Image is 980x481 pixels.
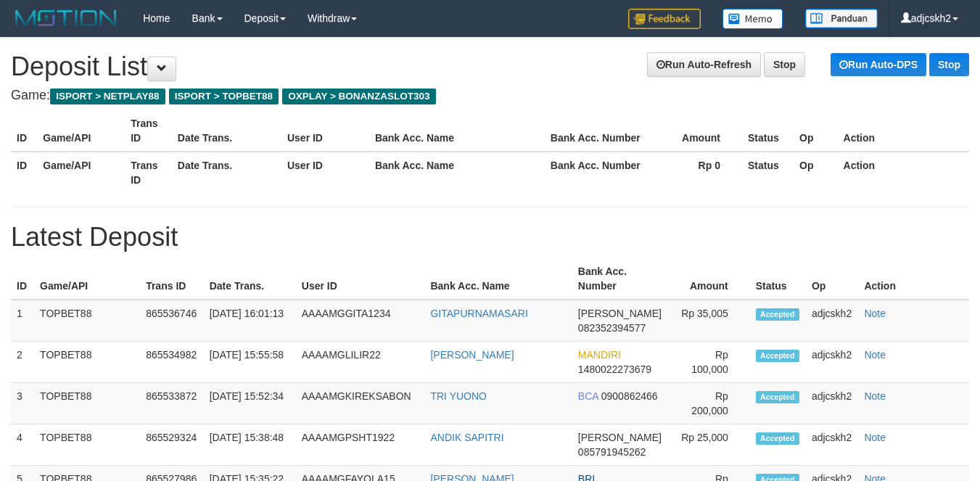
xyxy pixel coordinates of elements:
span: 1480022273679 [578,363,651,375]
h1: Latest Deposit [11,223,969,252]
th: ID [11,152,37,193]
span: Accepted [756,391,799,403]
td: TOPBET88 [34,383,140,424]
th: Action [858,258,969,300]
a: Run Auto-DPS [831,53,926,76]
span: [PERSON_NAME] [578,432,662,443]
img: panduan.png [805,9,878,28]
td: AAAAMGPSHT1922 [296,424,425,466]
td: [DATE] 16:01:13 [204,300,296,342]
span: OXPLAY > BONANZASLOT303 [282,89,436,104]
span: BCA [578,390,598,402]
span: Accepted [756,308,799,321]
th: Status [742,152,794,193]
td: Rp 25,000 [670,424,750,466]
th: Date Trans. [172,152,281,193]
th: Action [838,110,969,152]
img: Button%20Memo.svg [722,9,783,29]
th: Bank Acc. Name [369,152,545,193]
td: 3 [11,383,34,424]
a: Run Auto-Refresh [647,52,761,77]
th: Status [742,110,794,152]
td: TOPBET88 [34,342,140,383]
td: adjcskh2 [806,383,858,424]
th: Trans ID [140,258,204,300]
th: Rp 0 [654,152,742,193]
th: User ID [296,258,425,300]
a: Note [864,308,886,319]
th: ID [11,110,37,152]
td: AAAAMGKIREKSABON [296,383,425,424]
span: Accepted [756,432,799,445]
td: AAAAMGGITA1234 [296,300,425,342]
td: 4 [11,424,34,466]
span: [PERSON_NAME] [578,308,662,319]
img: Feedback.jpg [628,9,701,29]
td: adjcskh2 [806,300,858,342]
td: 865533872 [140,383,204,424]
a: Note [864,349,886,361]
th: Trans ID [125,110,172,152]
a: TRI YUONO [430,390,487,402]
th: Date Trans. [204,258,296,300]
th: ID [11,258,34,300]
th: Bank Acc. Number [572,258,670,300]
td: 2 [11,342,34,383]
th: Status [750,258,806,300]
td: 865536746 [140,300,204,342]
span: 0900862466 [601,390,658,402]
a: [PERSON_NAME] [430,349,514,361]
td: adjcskh2 [806,342,858,383]
th: User ID [281,152,369,193]
th: Bank Acc. Number [545,152,654,193]
span: 082352394577 [578,322,646,334]
td: adjcskh2 [806,424,858,466]
td: Rp 35,005 [670,300,750,342]
th: Game/API [37,110,125,152]
span: ISPORT > TOPBET88 [169,89,279,104]
th: Amount [670,258,750,300]
span: MANDIRI [578,349,621,361]
td: TOPBET88 [34,424,140,466]
th: Op [794,110,837,152]
td: 1 [11,300,34,342]
td: AAAAMGLILIR22 [296,342,425,383]
a: GITAPURNAMASARI [430,308,527,319]
a: Stop [764,52,805,77]
a: Note [864,432,886,443]
img: MOTION_logo.png [11,7,121,29]
th: Game/API [37,152,125,193]
h4: Game: [11,89,969,103]
td: Rp 200,000 [670,383,750,424]
th: Op [794,152,837,193]
td: 865534982 [140,342,204,383]
td: 865529324 [140,424,204,466]
th: Bank Acc. Number [545,110,654,152]
th: Amount [654,110,742,152]
td: [DATE] 15:38:48 [204,424,296,466]
th: Bank Acc. Name [369,110,545,152]
a: ANDIK SAPITRI [430,432,503,443]
th: Date Trans. [172,110,281,152]
td: [DATE] 15:55:58 [204,342,296,383]
td: Rp 100,000 [670,342,750,383]
a: Note [864,390,886,402]
span: 085791945262 [578,446,646,458]
th: User ID [281,110,369,152]
th: Game/API [34,258,140,300]
a: Stop [929,53,969,76]
td: [DATE] 15:52:34 [204,383,296,424]
h1: Deposit List [11,52,969,81]
span: ISPORT > NETPLAY88 [50,89,165,104]
th: Bank Acc. Name [424,258,572,300]
td: TOPBET88 [34,300,140,342]
th: Action [838,152,969,193]
th: Trans ID [125,152,172,193]
span: Accepted [756,350,799,362]
th: Op [806,258,858,300]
